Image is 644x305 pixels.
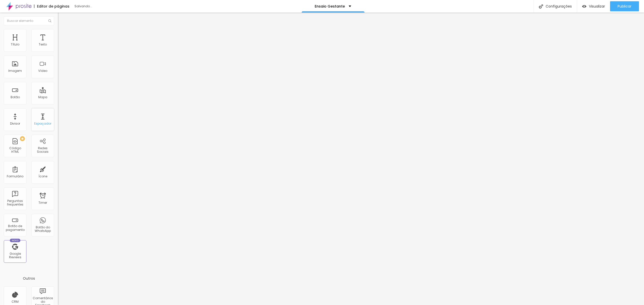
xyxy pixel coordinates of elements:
img: Icone [539,4,543,9]
div: Título [11,43,19,46]
div: Vídeo [38,69,47,73]
div: Código HTML [5,146,25,154]
div: Imagem [8,69,22,73]
div: Redes Sociais [33,146,53,154]
span: Visualizar [589,4,605,8]
button: Visualizar [577,1,610,11]
iframe: Editor [58,13,644,305]
div: Ícone [38,175,47,178]
input: Buscar elemento [4,16,54,25]
span: Publicar [618,4,631,8]
div: Formulário [7,175,23,178]
img: Icone [48,19,51,22]
div: Google Reviews [5,252,25,259]
div: Timer [38,201,47,205]
div: CRM [12,300,19,303]
div: Botão do WhatsApp [33,226,53,233]
div: Divisor [10,122,20,125]
div: Texto [39,43,47,46]
img: view-1.svg [582,4,586,9]
div: Botão de pagamento [5,224,25,232]
div: Novo [10,239,21,242]
div: Mapa [38,95,47,99]
p: Ensaio Gestante [315,5,345,8]
div: Espaçador [34,122,51,125]
div: Salvando... [74,5,132,8]
div: Botão [11,95,20,99]
button: Publicar [610,1,639,11]
div: Perguntas frequentes [5,199,25,207]
div: Editor de páginas [34,5,69,8]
